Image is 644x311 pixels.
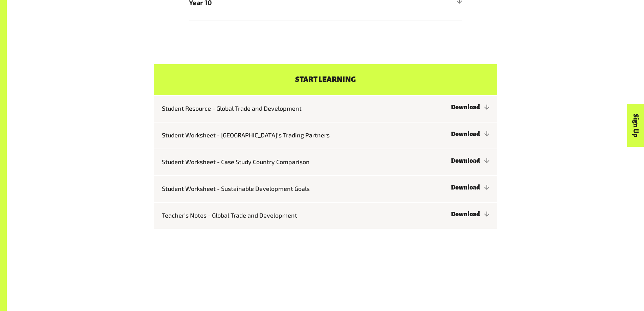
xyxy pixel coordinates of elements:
a: Download [451,104,489,111]
a: Download [451,184,489,191]
a: Download [451,157,489,164]
a: Download [451,211,489,218]
a: Download [451,131,489,137]
h4: Start learning [154,64,497,95]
